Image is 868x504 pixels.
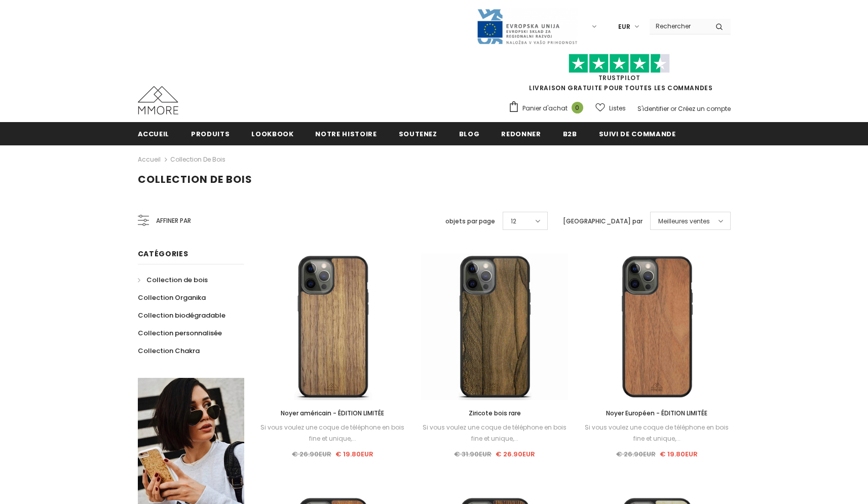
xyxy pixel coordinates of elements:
[445,216,495,226] label: objets par page
[606,409,707,417] span: Noyer Européen - ÉDITION LIMITÉE
[598,73,640,82] a: TrustPilot
[660,449,698,459] span: € 19.80EUR
[599,129,676,139] span: Suivi de commande
[138,346,200,356] span: Collection Chakra
[501,122,541,145] a: Redonner
[138,328,222,338] span: Collection personnalisée
[191,122,230,145] a: Produits
[315,129,376,139] span: Notre histoire
[572,102,583,113] span: 0
[637,104,669,113] a: S'identifier
[251,129,293,139] span: Lookbook
[138,289,206,306] a: Collection Organika
[170,155,225,164] a: Collection de bois
[421,408,568,419] a: Ziricote bois rare
[511,216,516,226] span: 12
[138,122,170,145] a: Accueil
[599,122,676,145] a: Suivi de commande
[399,122,437,145] a: soutenez
[595,99,626,117] a: Listes
[138,324,222,342] a: Collection personnalisée
[563,122,577,145] a: B2B
[191,129,230,139] span: Produits
[496,449,535,459] span: € 26.90EUR
[650,19,708,33] input: Search Site
[476,8,578,45] img: Javni Razpis
[508,101,588,116] a: Panier d'achat 0
[658,216,710,226] span: Meilleures ventes
[609,103,626,113] span: Listes
[522,103,568,113] span: Panier d'achat
[138,249,188,259] span: Catégories
[259,408,406,419] a: Noyer américain - ÉDITION LIMITÉE
[563,129,577,139] span: B2B
[670,104,676,113] span: or
[459,122,480,145] a: Blog
[583,422,730,444] div: Si vous voulez une coque de téléphone en bois fine et unique,...
[138,342,200,360] a: Collection Chakra
[508,58,731,92] span: LIVRAISON GRATUITE POUR TOUTES LES COMMANDES
[454,449,492,459] span: € 31.90EUR
[469,409,521,417] span: Ziricote bois rare
[138,153,161,166] a: Accueil
[138,129,170,139] span: Accueil
[678,104,731,113] a: Créez un compte
[476,22,578,30] a: Javni Razpis
[618,22,630,32] span: EUR
[399,129,437,139] span: soutenez
[146,275,208,285] span: Collection de bois
[616,449,656,459] span: € 26.90EUR
[138,306,225,324] a: Collection biodégradable
[335,449,373,459] span: € 19.80EUR
[138,271,208,289] a: Collection de bois
[459,129,480,139] span: Blog
[259,422,406,444] div: Si vous voulez une coque de téléphone en bois fine et unique,...
[138,293,206,302] span: Collection Organika
[281,409,384,417] span: Noyer américain - ÉDITION LIMITÉE
[583,408,730,419] a: Noyer Européen - ÉDITION LIMITÉE
[138,172,252,186] span: Collection de bois
[501,129,541,139] span: Redonner
[138,86,178,114] img: Cas MMORE
[156,215,191,226] span: Affiner par
[251,122,293,145] a: Lookbook
[563,216,643,226] label: [GEOGRAPHIC_DATA] par
[421,422,568,444] div: Si vous voulez une coque de téléphone en bois fine et unique,...
[138,311,225,320] span: Collection biodégradable
[315,122,376,145] a: Notre histoire
[569,54,670,73] img: Faites confiance aux étoiles pilotes
[292,449,331,459] span: € 26.90EUR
